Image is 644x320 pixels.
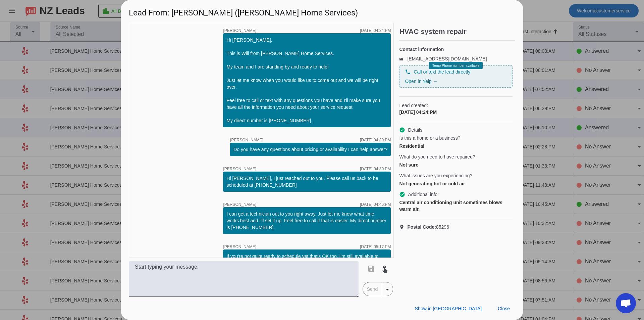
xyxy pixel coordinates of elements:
[414,68,470,75] span: Call or text the lead directly
[399,180,513,187] div: Not generating hot or cold air
[399,191,405,197] mat-icon: check_circle
[399,135,460,141] span: Is this a home or a business?
[223,29,256,33] span: [PERSON_NAME]
[399,172,472,179] span: What issues are you experiencing?
[360,245,391,249] div: [DATE] 05:17:PM
[226,211,387,231] div: I can get a technician out to you right away. Just let me know what time works best and I'll set ...
[226,175,387,188] div: Hi [PERSON_NAME], I just reached out to you. Please call us back to be scheduled at [PHONE_NUMBER]
[226,253,387,293] div: If you're not quite ready to schedule yet that's OK too. I'm still available to answer questions ...
[415,306,482,311] span: Show in [GEOGRAPHIC_DATA]
[408,191,439,198] span: Additional info:
[399,28,515,35] h2: HVAC system repair
[616,293,636,313] div: Open chat
[399,153,475,160] span: What do you need to have repaired?
[408,127,424,133] span: Details:
[223,202,256,207] span: [PERSON_NAME]
[223,245,256,249] span: [PERSON_NAME]
[407,224,436,230] strong: Postal Code:
[498,306,510,311] span: Close
[407,56,487,61] a: [EMAIL_ADDRESS][DOMAIN_NAME]
[226,37,387,124] div: Hi [PERSON_NAME], This is Will from [PERSON_NAME] Home Services. My team and I are standing by an...
[399,127,405,133] mat-icon: check_circle
[230,138,263,142] span: [PERSON_NAME]
[405,79,437,84] a: Open in Yelp →
[383,285,391,293] mat-icon: arrow_drop_down
[399,162,513,168] div: Not sure
[410,303,487,315] button: Show in [GEOGRAPHIC_DATA]
[399,199,513,213] div: Central air conditioning unit sometimes blows warm air.
[399,46,513,53] h4: Contact information
[360,167,391,171] div: [DATE] 04:30:PM
[233,146,387,153] div: Do you have any questions about pricing or availability I can help answer?​
[360,138,391,142] div: [DATE] 04:30:PM
[381,265,389,273] mat-icon: touch_app
[405,69,411,75] mat-icon: phone
[399,143,513,149] div: Residential
[399,224,407,230] mat-icon: location_on
[360,29,391,33] div: [DATE] 04:24:PM
[432,64,479,67] span: Temp Phone number available
[399,102,513,109] span: Lead created:
[399,109,513,116] div: [DATE] 04:24:PM
[223,167,256,171] span: [PERSON_NAME]
[360,202,391,207] div: [DATE] 04:46:PM
[399,57,407,60] mat-icon: email
[492,303,515,315] button: Close
[407,224,449,230] span: 85296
